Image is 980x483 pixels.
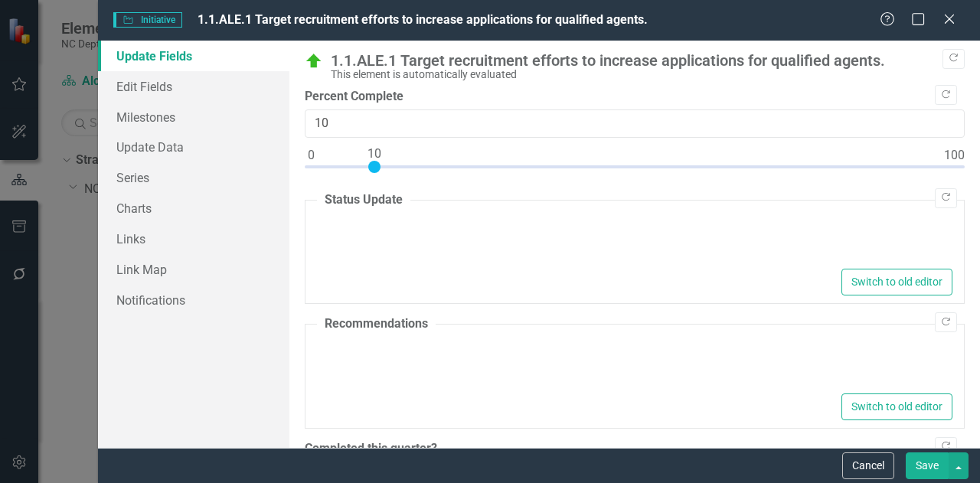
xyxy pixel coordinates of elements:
label: Completed this quarter? [305,440,965,458]
button: Save [906,452,949,479]
a: Link Map [98,254,289,285]
span: 1.1.ALE.1 Target recruitment efforts to increase applications for qualified agents. [198,12,648,27]
legend: Status Update [317,191,410,209]
a: Edit Fields [98,71,289,102]
div: 1.1.ALE.1 Target recruitment efforts to increase applications for qualified agents. [331,52,957,69]
button: Switch to old editor [841,269,952,295]
label: Percent Complete [305,88,965,106]
button: Cancel [842,452,894,479]
span: Initiative [113,12,182,28]
legend: Recommendations [317,315,436,333]
a: Series [98,162,289,193]
button: Switch to old editor [841,393,952,420]
a: Notifications [98,285,289,315]
a: Update Fields [98,41,289,71]
img: On Target [305,52,323,70]
a: Links [98,224,289,254]
a: Update Data [98,132,289,162]
a: Charts [98,193,289,224]
div: This element is automatically evaluated [331,69,957,80]
a: Milestones [98,102,289,132]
